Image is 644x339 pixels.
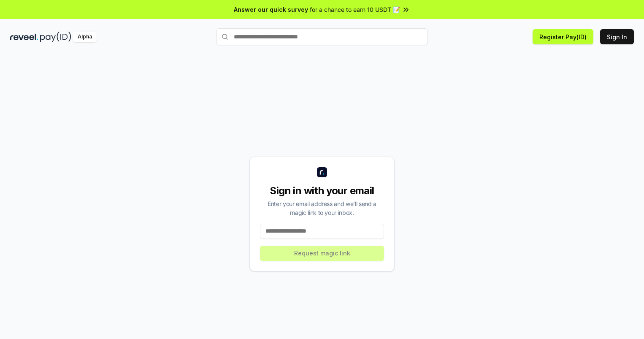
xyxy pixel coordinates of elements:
span: for a chance to earn 10 USDT 📝 [310,5,400,14]
button: Register Pay(ID) [533,29,593,44]
button: Sign In [600,29,634,44]
img: pay_id [40,32,71,42]
div: Enter your email address and we’ll send a magic link to your inbox. [260,199,384,217]
span: Answer our quick survey [234,5,308,14]
img: logo_small [317,167,327,177]
div: Alpha [73,32,97,42]
div: Sign in with your email [260,184,384,198]
img: reveel_dark [10,32,38,42]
